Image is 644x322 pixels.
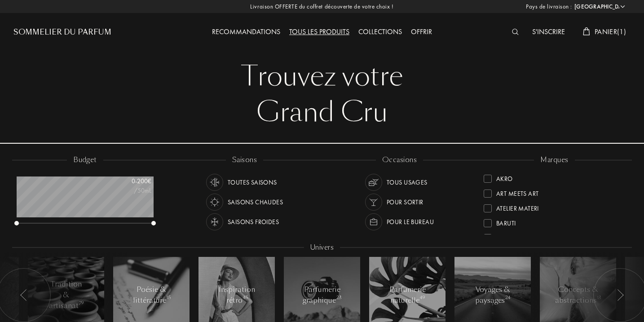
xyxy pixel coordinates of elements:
div: Recommandations [207,26,285,38]
div: Toutes saisons [228,174,277,191]
a: Sommelier du Parfum [13,27,111,38]
div: Inspiration rétro [218,284,256,306]
div: Parfumerie naturelle [388,284,427,306]
a: Collections [354,27,406,36]
div: Tous usages [387,174,428,191]
div: Voyages & paysages [474,284,512,306]
img: arr_left.svg [20,289,27,301]
a: Offrir [406,27,437,36]
a: S'inscrire [528,27,569,36]
div: Parfumerie graphique [303,284,341,306]
div: saisons [226,155,263,165]
span: 24 [505,295,511,301]
div: budget [67,155,103,165]
div: Saisons chaudes [228,194,283,211]
div: Atelier Materi [496,201,539,213]
img: usage_season_hot_white.svg [208,196,221,208]
span: 45 [243,295,248,301]
div: Art Meets Art [496,186,538,198]
a: Tous les produits [285,27,354,36]
div: Saisons froides [228,213,279,230]
img: usage_season_average_white.svg [208,176,221,189]
img: usage_occasion_party_white.svg [367,196,380,208]
span: 49 [420,295,425,301]
div: occasions [376,155,423,165]
div: S'inscrire [528,26,569,38]
div: /50mL [106,186,151,195]
div: Trouvez votre [20,58,624,94]
div: Offrir [406,26,437,38]
div: Baruti [496,216,516,228]
img: cart_white.svg [583,27,590,35]
div: marques [534,155,574,165]
img: usage_occasion_work_white.svg [367,216,380,228]
span: 15 [167,295,171,301]
div: Collections [354,26,406,38]
div: Binet-Papillon [496,230,541,243]
div: Univers [304,243,340,253]
div: Pour le bureau [387,213,434,230]
div: Akro [496,171,513,183]
div: Pour sortir [387,194,423,211]
img: arr_left.svg [617,289,624,301]
div: Grand Cru [20,94,624,130]
div: Poésie & littérature [132,284,171,306]
a: Recommandations [207,27,285,36]
img: usage_season_cold_white.svg [208,216,221,228]
img: search_icn_white.svg [512,29,519,35]
div: Tous les produits [285,26,354,38]
img: usage_occasion_all_white.svg [367,176,380,189]
span: Panier ( 1 ) [595,27,626,36]
span: 23 [336,295,342,301]
span: Pays de livraison : [526,2,572,11]
div: 0 - 200 € [106,176,151,186]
